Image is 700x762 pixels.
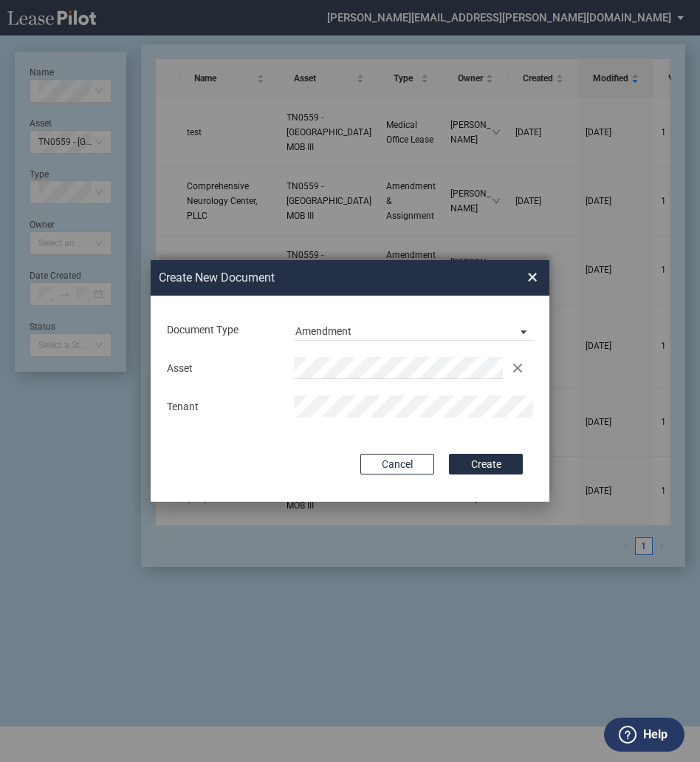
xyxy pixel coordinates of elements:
[159,323,286,338] div: Document Type
[159,400,286,415] div: Tenant
[527,265,538,289] span: ×
[360,454,434,474] button: Cancel
[643,725,668,744] label: Help
[159,361,286,376] div: Asset
[151,260,549,503] md-dialog: Create New ...
[449,454,523,474] button: Create
[159,270,476,286] h2: Create New Document
[295,325,351,337] div: Amendment
[294,319,533,341] md-select: Document Type: Amendment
